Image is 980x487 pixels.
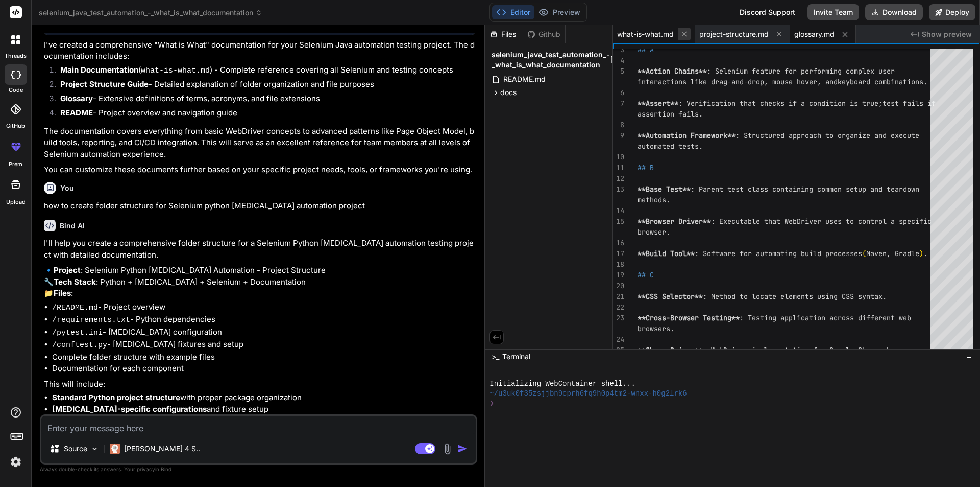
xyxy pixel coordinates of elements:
span: glossary.md [794,29,835,39]
p: Always double-check its answers. Your in Bind [40,465,477,474]
button: Preview [534,5,584,19]
img: Claude 4 Sonnet [110,444,120,454]
li: ( ) - Complete reference covering all Selenium and testing concepts [52,64,475,79]
li: and fixture setup [52,404,475,415]
strong: Glossary [60,94,93,103]
span: ❯ [489,399,495,408]
div: 24 [613,334,624,345]
span: ( [862,249,866,258]
strong: Main Documentation [60,65,138,75]
strong: Project Structure Guide [60,79,149,89]
span: privacy [137,466,155,472]
div: 11 [613,163,624,173]
li: Documentation for each component [52,363,475,375]
span: : Selenium feature for performing complex user [707,66,895,76]
span: ardown [895,184,919,194]
span: − [966,352,972,362]
button: Invite Team [807,4,859,20]
div: 21 [613,291,624,302]
strong: Files [54,288,71,298]
div: 6 [613,87,624,98]
p: Source [64,444,87,454]
span: docs [500,87,517,98]
span: project-structure.md [699,29,769,39]
p: The documentation covers everything from basic WebDriver concepts to advanced patterns like Page ... [44,126,475,160]
img: Pick Models [90,445,99,453]
div: 14 [613,205,624,216]
strong: Project [54,265,81,275]
div: 23 [613,313,624,323]
div: 9 [613,130,624,141]
strong: Standard Python project structure [52,392,180,402]
div: 25 [613,345,624,356]
code: what-is-what.md [141,66,210,75]
span: Initializing WebContainer shell... [489,379,635,389]
span: methods. [638,195,670,204]
div: 15 [613,216,624,227]
span: selenium_java_test_automation_-_what_is_what_documentation [39,8,262,18]
li: Complete folder structure with example files [52,352,475,363]
span: Show preview [922,29,972,39]
span: interactions like drag-and-drop, mouse hover, and [638,77,838,86]
li: - [MEDICAL_DATA] configuration [52,327,475,339]
span: : Parent test class containing common setup and te [691,184,895,194]
span: selenium_java_test_automation_-_what_is_what_documentation [492,50,610,70]
span: : Structured approach to organize and execute [736,131,919,140]
li: with proper package organization [52,392,475,404]
span: automated tests. [638,142,703,151]
span: : WebDriver implementation for Google Chrome brows [703,345,907,355]
li: - Detailed explanation of folder organization and file purposes [52,79,475,93]
button: Editor [492,5,534,19]
span: : Testing application across different web [740,313,911,322]
code: /README.md [52,304,98,312]
strong: Tech Stack [54,277,96,287]
code: /pytest.ini [52,329,103,337]
strong: README [60,108,93,118]
span: README.md [502,73,547,85]
span: : Executable that WebDriver uses to control a spec [711,217,915,226]
h6: Bind AI [60,221,85,231]
span: Terminal [502,352,530,362]
li: - Project overview [52,302,475,314]
div: 13 [613,184,624,195]
span: ) [919,249,923,258]
span: ific [915,217,932,226]
code: /requirements.txt [52,316,130,324]
span: er. [907,345,919,355]
button: − [964,349,974,365]
p: You can customize these documents further based on your specific project needs, tools, or framewo... [44,164,475,176]
span: browsers. [638,324,674,333]
code: /conftest.py [52,341,107,350]
div: 17 [613,248,624,259]
div: 18 [613,259,624,270]
div: Discord Support [733,4,801,20]
label: threads [5,52,27,60]
div: 10 [613,152,624,163]
p: This will include: [44,379,475,390]
span: what-is-what.md [617,29,674,39]
p: I've created a comprehensive "What is What" documentation for your Selenium Java automation testi... [44,39,475,62]
button: Download [865,4,923,20]
div: 22 [613,302,624,313]
p: 🔹 : Selenium Python [MEDICAL_DATA] Automation - Project Structure 🔧 : Python + [MEDICAL_DATA] + S... [44,265,475,299]
div: 7 [613,98,624,109]
img: icon [457,444,468,454]
strong: [MEDICAL_DATA]-specific configurations [52,404,207,414]
img: attachment [442,443,453,455]
div: 16 [613,238,624,248]
div: 12 [613,173,624,184]
div: 20 [613,281,624,291]
span: : Software for automating build processes [695,249,862,258]
button: Deploy [929,4,975,20]
div: 5 [613,66,624,77]
span: keyboard combinations. [838,77,927,86]
img: settings [7,453,24,471]
div: Files [485,29,523,39]
p: I'll help you create a comprehensive folder structure for a Selenium Python [MEDICAL_DATA] automa... [44,238,475,261]
li: - [MEDICAL_DATA] fixtures and setup [52,339,475,352]
span: test fails if [883,99,936,108]
span: : Method to locate elements using CSS syntax. [703,292,887,301]
li: - Project overview and navigation guide [52,107,475,122]
p: how to create folder structure for Selenium python [MEDICAL_DATA] automation project [44,200,475,212]
span: : Verification that checks if a condition is true; [678,99,883,108]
